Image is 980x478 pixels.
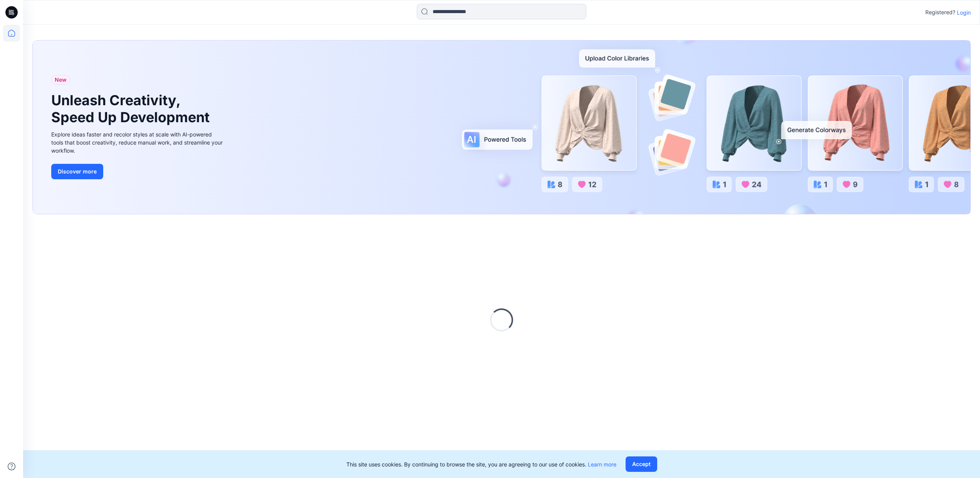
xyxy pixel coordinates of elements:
[346,460,616,468] p: This site uses cookies. By continuing to browse the site, you are agreeing to our use of cookies.
[588,461,616,468] a: Learn more
[51,164,103,179] button: Discover more
[51,130,225,155] div: Explore ideas faster and recolor styles at scale with AI-powered tools that boost creativity, red...
[55,75,67,84] span: New
[957,8,971,17] p: Login
[51,92,213,125] h1: Unleash Creativity, Speed Up Development
[925,8,955,17] p: Registered?
[626,456,657,472] button: Accept
[51,164,225,179] a: Discover more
